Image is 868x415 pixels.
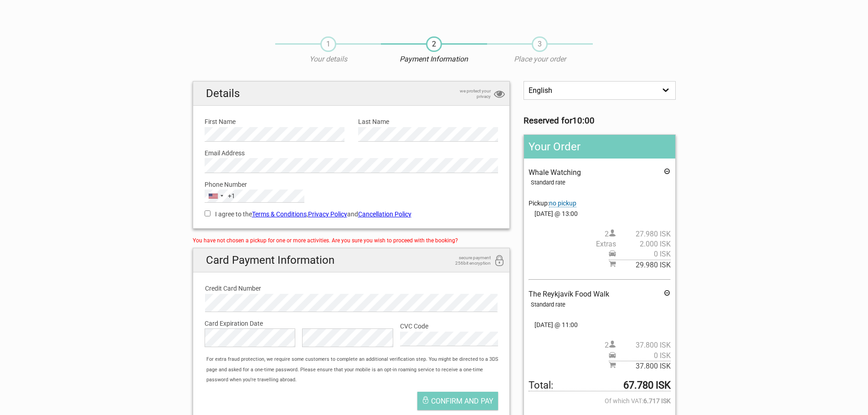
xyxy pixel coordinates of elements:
[529,320,670,330] span: [DATE] @ 11:00
[609,249,671,259] span: Pickup price
[275,54,381,64] p: Your details
[205,190,235,202] button: Selected country
[205,179,498,190] label: Phone Number
[193,248,510,272] h2: Card Payment Information
[524,116,675,126] h3: Reserved for
[494,88,505,101] i: privacy protection
[616,260,671,270] span: 29.980 ISK
[358,117,498,127] label: Last Name
[596,239,671,249] span: Extras
[205,117,344,127] label: First Name
[529,380,670,391] span: Total to be paid
[616,340,671,350] span: 37.800 ISK
[616,249,671,259] span: 0 ISK
[529,200,576,207] span: Pickup:
[445,88,491,99] span: we protect your privacy
[445,255,491,266] span: secure payment 256bit encryption
[609,351,671,361] span: Pickup price
[616,229,671,239] span: 27.980 ISK
[616,239,671,249] span: 2.000 ISK
[609,260,671,270] span: Subtotal
[609,361,671,371] span: Subtotal
[524,135,675,159] h2: Your Order
[205,209,498,219] label: I agree to the , and
[205,283,498,293] label: Credit Card Number
[431,397,493,405] span: Confirm and pay
[605,340,671,350] span: 2 person(s)
[549,200,576,207] span: Change pickup place
[494,255,505,267] i: 256bit encryption
[616,361,671,371] span: 37.800 ISK
[605,229,671,239] span: 2 person(s)
[202,354,509,385] div: For extra fraud protection, we require some customers to complete an additional verification step...
[531,178,670,188] div: Standard rate
[252,210,307,218] a: Terms & Conditions
[487,54,593,64] p: Place your order
[426,36,442,52] span: 2
[529,209,670,219] span: [DATE] @ 13:00
[193,82,510,106] h2: Details
[532,36,548,52] span: 3
[205,318,498,328] label: Card Expiration Date
[643,396,671,406] strong: 6.717 ISK
[358,210,411,218] a: Cancellation Policy
[228,191,235,201] div: +1
[529,290,609,298] span: The Reykjavík Food Walk
[529,168,581,177] span: Whale Watching
[572,116,595,126] strong: 10:00
[623,380,671,390] strong: 67.780 ISK
[400,321,498,331] label: CVC Code
[320,36,336,52] span: 1
[308,210,347,218] a: Privacy Policy
[381,54,487,64] p: Payment Information
[193,236,510,246] div: You have not chosen a pickup for one or more activities. Are you sure you wish to proceed with th...
[205,148,498,158] label: Email Address
[417,392,498,410] button: Confirm and pay
[616,351,671,361] span: 0 ISK
[531,300,670,310] div: Standard rate
[529,396,670,406] span: Of which VAT:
